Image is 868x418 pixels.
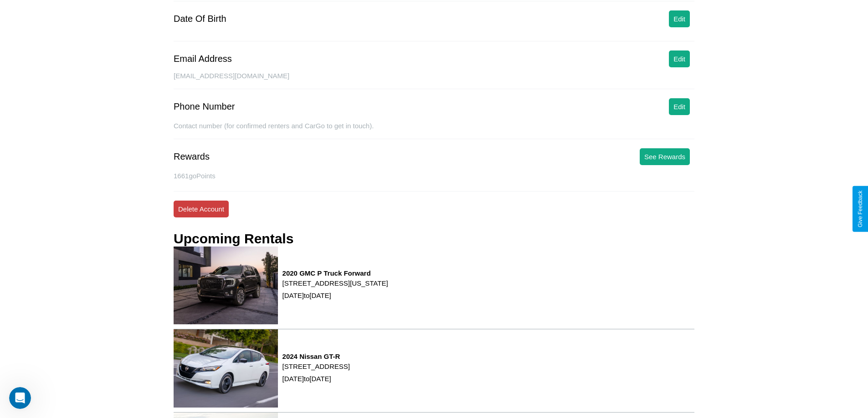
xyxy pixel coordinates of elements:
[174,329,278,407] img: rental
[174,54,232,64] div: Email Address
[174,72,694,89] div: [EMAIL_ADDRESS][DOMAIN_NAME]
[282,360,350,373] p: [STREET_ADDRESS]
[174,247,278,324] img: rental
[174,101,235,112] div: Phone Number
[174,231,293,247] h3: Upcoming Rentals
[174,201,229,217] button: Delete Account
[174,151,210,162] div: Rewards
[282,289,388,302] p: [DATE] to [DATE]
[669,98,690,115] button: Edit
[174,170,694,182] p: 1661 goPoints
[640,148,690,165] button: See Rewards
[282,373,350,385] p: [DATE] to [DATE]
[174,14,226,24] div: Date Of Birth
[174,122,694,139] div: Contact number (for confirmed renters and CarGo to get in touch).
[9,387,31,409] iframe: Intercom live chat
[669,50,690,67] button: Edit
[282,269,388,277] h3: 2020 GMC P Truck Forward
[282,277,388,289] p: [STREET_ADDRESS][US_STATE]
[282,353,350,360] h3: 2024 Nissan GT-R
[669,10,690,27] button: Edit
[857,191,863,227] div: Give Feedback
